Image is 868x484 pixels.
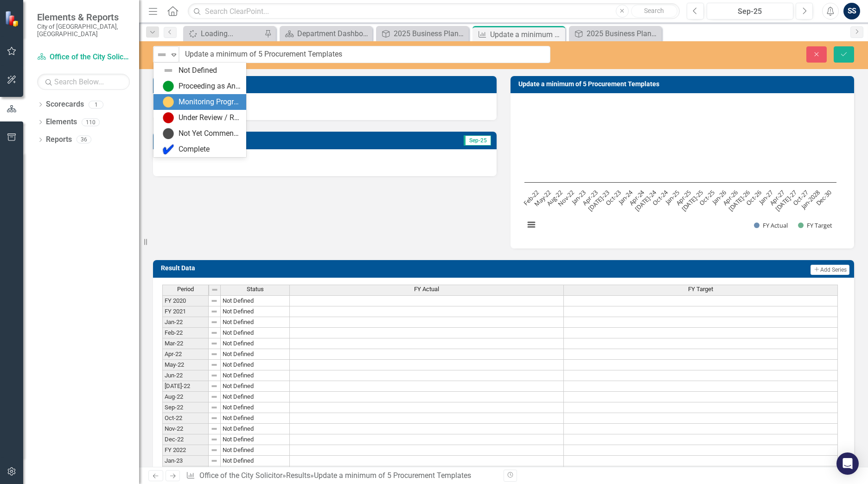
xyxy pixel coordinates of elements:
[581,188,599,207] text: Apr-23
[185,28,262,39] a: Loading...
[221,349,290,360] td: Not Defined
[162,306,209,317] td: FY 2021
[162,434,209,445] td: Dec-22
[162,392,209,402] td: Aug-22
[707,3,793,19] button: Sep-25
[221,295,290,306] td: Not Defined
[211,350,218,358] img: 8DAGhfEEPCf229AAAAAElFTkSuQmCC
[211,382,218,390] img: 8DAGhfEEPCf229AAAAAElFTkSuQmCC
[221,370,290,381] td: Not Defined
[221,434,290,445] td: Not Defined
[46,99,84,110] a: Scorecards
[156,49,167,60] img: Not Defined
[161,265,483,272] h3: Result Data
[569,188,587,207] text: Jan-23
[247,286,264,293] span: Status
[179,97,241,108] div: Monitoring Progress
[188,3,680,19] input: Search ClearPoint...
[163,65,174,76] img: Not Defined
[627,188,646,207] text: Apr-24
[46,117,77,127] a: Elements
[37,23,130,38] small: City of [GEOGRAPHIC_DATA], [GEOGRAPHIC_DATA]
[604,188,622,207] text: Oct-23
[211,361,218,369] img: 8DAGhfEEPCf229AAAAAElFTkSuQmCC
[587,28,659,39] div: 2025 Business Plan [Objective #1]: Support City Departments achieve Council priorities and ensure...
[162,466,209,477] td: Feb-23
[162,445,209,456] td: FY 2022
[518,81,849,88] h3: Update a minimum of 5 Procurement Templates
[201,28,262,39] div: Loading...
[616,188,634,207] text: Jan-24
[89,101,103,108] div: 1
[814,188,833,207] text: Dec-30
[211,425,218,433] img: 8DAGhfEEPCf229AAAAAElFTkSuQmCC
[709,188,728,207] text: Jan-26
[162,317,209,328] td: Jan-22
[571,28,659,39] a: 2025 Business Plan [Objective #1]: Support City Departments achieve Council priorities and ensure...
[520,100,841,239] svg: Interactive chart
[179,81,241,92] div: Proceeding as Anticipated
[221,360,290,370] td: Not Defined
[688,286,713,293] span: FY Target
[162,424,209,434] td: Nov-22
[221,456,290,466] td: Not Defined
[721,188,740,207] text: Apr-26
[162,381,209,392] td: [DATE]-22
[46,134,72,145] a: Reports
[162,328,209,338] td: Feb-22
[163,112,174,123] img: Under Review / Reassessment
[163,96,174,108] img: Monitoring Progress
[163,128,174,139] img: Not Yet Commenced / On Hold
[199,471,282,480] a: Office of the City Solicitor
[211,340,218,347] img: 8DAGhfEEPCf229AAAAAElFTkSuQmCC
[791,188,810,207] text: Oct-27
[221,445,290,456] td: Not Defined
[211,457,218,465] img: 8DAGhfEEPCf229AAAAAElFTkSuQmCC
[520,100,845,239] div: Chart. Highcharts interactive chart.
[186,471,497,481] div: » »
[744,188,763,207] text: Oct-26
[314,471,471,480] div: Update a minimum of 5 Procurement Templates
[163,81,174,92] img: Proceeding as Anticipated
[82,118,100,126] div: 110
[727,188,751,213] text: [DATE]-26
[162,370,209,381] td: Jun-22
[490,29,563,40] div: Update a minimum of 5 Procurement Templates
[532,188,552,208] text: May-22
[221,328,290,338] td: Not Defined
[37,12,130,23] span: Elements & Reports
[211,329,218,337] img: 8DAGhfEEPCf229AAAAAElFTkSuQmCC
[843,3,860,19] button: SS
[162,295,209,306] td: FY 2020
[162,456,209,466] td: Jan-23
[710,6,790,17] div: Sep-25
[464,135,491,146] span: Sep-25
[179,113,241,123] div: Under Review / Reassessment
[162,413,209,424] td: Oct-22
[211,436,218,443] img: 8DAGhfEEPCf229AAAAAElFTkSuQmCC
[221,392,290,402] td: Not Defined
[211,297,218,305] img: 8DAGhfEEPCf229AAAAAElFTkSuQmCC
[211,286,218,293] img: 8DAGhfEEPCf229AAAAAElFTkSuQmCC
[211,414,218,422] img: 8DAGhfEEPCf229AAAAAElFTkSuQmCC
[680,188,704,213] text: [DATE]-25
[211,393,218,401] img: 8DAGhfEEPCf229AAAAAElFTkSuQmCC
[663,188,681,207] text: Jan-25
[798,221,833,229] button: Show FY Target
[768,188,786,207] text: Apr-27
[162,338,209,349] td: Mar-22
[697,188,716,207] text: Oct-25
[522,188,541,207] text: Feb-22
[545,188,564,208] text: Aug-22
[221,402,290,413] td: Not Defined
[179,144,210,155] div: Complete
[651,188,670,207] text: Oct-24
[674,188,693,207] text: Apr-25
[394,28,466,39] div: 2025 Business Plan [Objective #2]: Support City Departments through continuous improvement and ri...
[754,221,788,229] button: Show FY Actual
[221,317,290,328] td: Not Defined
[221,381,290,392] td: Not Defined
[633,188,658,213] text: [DATE]-24
[37,74,130,90] input: Search Below...
[162,402,209,413] td: Sep-22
